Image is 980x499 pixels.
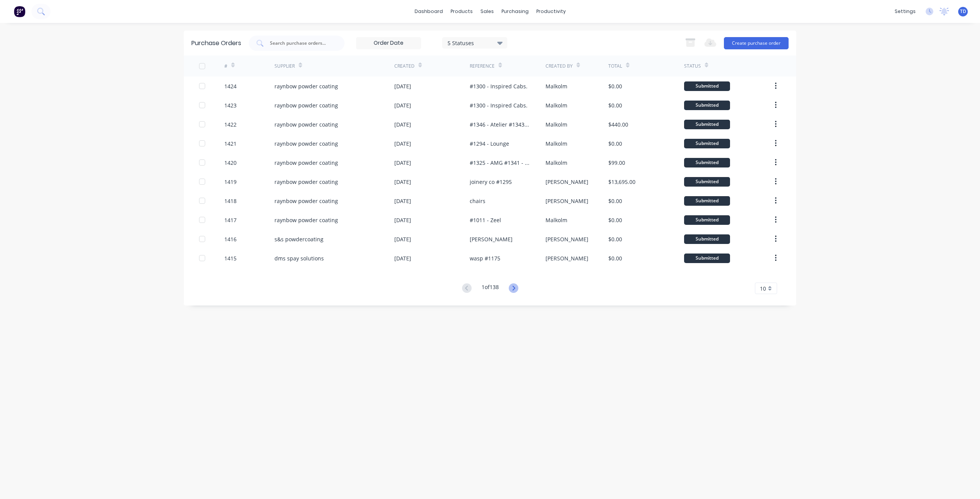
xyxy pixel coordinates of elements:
div: [DATE] [394,197,411,205]
div: [DATE] [394,216,411,224]
div: dms spay solutions [274,254,324,262]
div: Submitted [684,101,730,110]
div: Submitted [684,81,730,91]
div: 1417 [224,216,237,224]
div: Submitted [684,215,730,225]
div: Purchase Orders [191,39,241,48]
div: 1418 [224,197,237,205]
div: Supplier [274,63,295,70]
button: Create purchase order [724,37,789,49]
div: [PERSON_NAME] [470,235,513,243]
div: Submitted [684,234,730,244]
div: $0.00 [608,254,622,262]
div: #1346 - Atelier #1343 - [GEOGRAPHIC_DATA] [470,120,530,128]
div: # [224,63,227,70]
div: Reference [470,63,495,70]
div: 1415 [224,254,237,262]
div: 1421 [224,140,237,148]
input: Order Date [356,37,421,49]
div: joinery co #1295 [470,178,512,186]
span: TD [960,8,966,15]
div: $0.00 [608,140,622,148]
div: Malkolm [546,101,567,109]
div: productivity [532,6,570,17]
div: products [447,6,477,17]
div: [PERSON_NAME] [546,235,588,243]
div: Submitted [684,120,730,129]
div: [DATE] [394,178,411,186]
div: s&s powdercoating [274,235,323,243]
div: [PERSON_NAME] [546,197,588,205]
div: raynbow powder coating [274,178,338,186]
div: $0.00 [608,101,622,109]
div: $0.00 [608,235,622,243]
div: settings [891,6,920,17]
div: Status [684,63,701,70]
img: Factory [14,6,25,17]
div: [DATE] [394,254,411,262]
div: [DATE] [394,235,411,243]
span: 10 [760,284,766,293]
div: 1423 [224,101,237,109]
div: Created [394,63,415,70]
div: Malkolm [546,82,567,90]
div: $99.00 [608,159,625,167]
div: raynbow powder coating [274,120,338,128]
div: 1422 [224,120,237,128]
div: 1419 [224,178,237,186]
div: #1300 - Inspired Cabs. [470,101,528,109]
div: raynbow powder coating [274,82,338,90]
div: 5 Statuses [448,39,502,47]
div: chairs [470,197,485,205]
div: [DATE] [394,120,411,128]
div: Malkolm [546,216,567,224]
div: Created By [546,63,573,70]
div: Total [608,63,622,70]
div: 1 of 138 [482,283,499,294]
div: raynbow powder coating [274,159,338,167]
div: [DATE] [394,159,411,167]
a: dashboard [411,6,447,17]
div: $0.00 [608,82,622,90]
div: $0.00 [608,216,622,224]
div: raynbow powder coating [274,197,338,205]
div: raynbow powder coating [274,101,338,109]
div: #1011 - Zeel [470,216,501,224]
div: raynbow powder coating [274,216,338,224]
div: #1294 - Lounge [470,140,509,148]
div: Malkolm [546,159,567,167]
div: purchasing [498,6,532,17]
div: 1424 [224,82,237,90]
div: 1416 [224,235,237,243]
div: sales [477,6,498,17]
div: [DATE] [394,101,411,109]
div: Submitted [684,196,730,206]
div: #1325 - AMG #1341 - [PERSON_NAME] #1332 - Furntech [470,159,530,167]
div: [PERSON_NAME] [546,254,588,262]
div: $0.00 [608,197,622,205]
div: [DATE] [394,82,411,90]
div: Submitted [684,177,730,187]
div: Submitted [684,139,730,148]
div: wasp #1175 [470,254,500,262]
div: Submitted [684,158,730,167]
div: 1420 [224,159,237,167]
div: #1300 - Inspired Cabs. [470,82,528,90]
div: raynbow powder coating [274,140,338,148]
div: $440.00 [608,120,628,128]
div: $13,695.00 [608,178,635,186]
div: [PERSON_NAME] [546,178,588,186]
div: [DATE] [394,140,411,148]
input: Search purchase orders... [269,39,333,47]
div: Submitted [684,254,730,263]
div: Malkolm [546,140,567,148]
div: Malkolm [546,120,567,128]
